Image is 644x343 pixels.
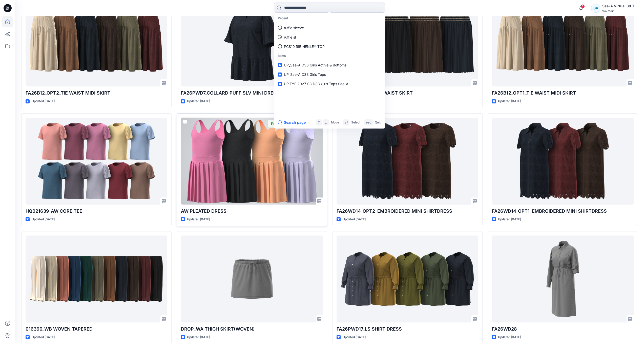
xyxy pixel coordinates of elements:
span: UP FYE 2027 S3 D33 Girls Tops Sae-A [284,82,348,86]
span: UP_Sae-A D33 Girls Tops [284,72,326,77]
span: 1 [581,4,585,8]
p: Move [331,120,339,125]
a: PCS19 RIB HENLEY TOP [275,42,384,51]
p: Updated [DATE] [187,335,210,340]
a: ruffle sl [275,32,384,42]
a: AW PLEATED DRESS [181,118,323,205]
p: Updated [DATE] [343,217,366,222]
p: Updated [DATE] [187,217,210,222]
p: FA26WD28 [492,326,634,333]
a: UP_Sae-A D33 Girls Active & Bottoms [275,60,384,70]
p: Updated [DATE] [498,99,521,104]
p: Updated [DATE] [187,99,210,104]
p: esc [366,120,371,125]
a: FA26WD28 [492,236,634,322]
div: SA [591,4,600,13]
p: FA26WD14_OPT1_EMBROIDERED MINI SHIRTDRESS [492,208,634,215]
p: ruffle sl [284,34,296,40]
a: DROP_WA THIGH SKIRT(WOVEN) [181,236,323,322]
a: UP_Sae-A D33 Girls Tops [275,70,384,79]
p: Updated [DATE] [498,217,521,222]
div: Walmart [602,9,638,13]
p: Select [351,120,360,125]
p: FA26PWD7_COLLARD PUFF SLV MINI DRESS [181,89,323,97]
div: Sae-A Virtual 3d Team [602,3,638,9]
p: PCS19 RIB HENLEY TOP [284,44,325,49]
p: 016360_WB WOVEN TAPERED [26,326,167,333]
p: Quit [375,120,381,125]
span: UP_Sae-A D33 Girls Active & Bottoms [284,63,346,67]
p: FA26PB1_SMOCKED WAIST SKIRT [337,89,478,97]
p: FA26B12_OPT1_TIE WAIST MIDI SKIRT [492,89,634,97]
p: HQ021639_AW CORE TEE [26,208,167,215]
p: AW PLEATED DRESS [181,208,323,215]
p: Updated [DATE] [32,99,55,104]
a: FA26WD14_OPT2_EMBROIDERED MINI SHIRTDRESS [337,118,478,205]
p: Updated [DATE] [32,335,55,340]
p: Recent [275,14,384,23]
p: DROP_WA THIGH SKIRT(WOVEN) [181,326,323,333]
button: Search page [278,119,306,125]
p: Items [275,51,384,61]
p: Updated [DATE] [498,335,521,340]
a: UP FYE 2027 S3 D33 Girls Tops Sae-A [275,79,384,88]
p: Updated [DATE] [343,335,366,340]
a: FA26PWD17_LS SHIRT DRESS [337,236,478,322]
p: Updated [DATE] [32,217,55,222]
a: FA26WD14_OPT1_EMBROIDERED MINI SHIRTDRESS [492,118,634,205]
a: 016360_WB WOVEN TAPERED [26,236,167,322]
p: FA26B12_OPT2_TIE WAIST MIDI SKIRT [26,89,167,97]
p: FA26PWD17_LS SHIRT DRESS [337,326,478,333]
p: ruffle sleeve [284,25,304,30]
a: ruffle sleeve [275,23,384,32]
a: HQ021639_AW CORE TEE [26,118,167,205]
p: FA26WD14_OPT2_EMBROIDERED MINI SHIRTDRESS [337,208,478,215]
